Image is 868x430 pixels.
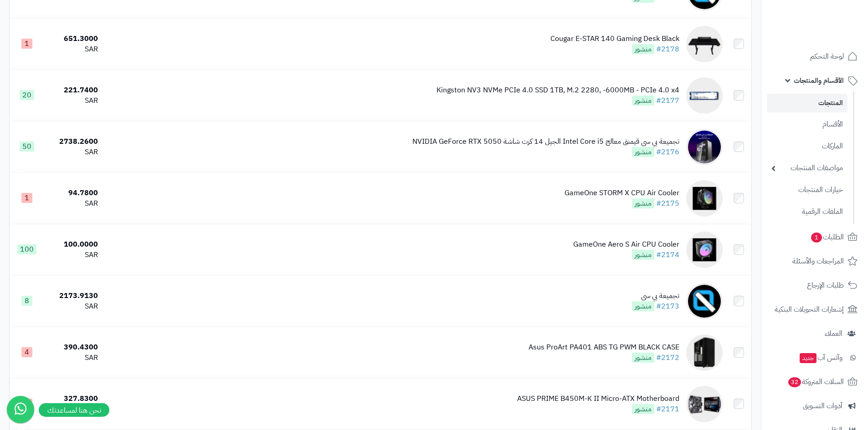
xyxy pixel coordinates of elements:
a: #2177 [656,95,679,106]
a: الماركات [767,137,847,156]
span: منشور [632,404,654,414]
div: Asus ProArt PA401 ABS TG PWM BLACK CASE [529,342,679,353]
a: #2171 [656,404,679,415]
span: العملاء [825,327,842,340]
div: SAR [48,96,98,106]
span: منشور [632,44,654,54]
a: خيارات المنتجات [767,180,847,200]
span: منشور [632,250,654,260]
span: 4 [21,347,32,357]
div: 2173.9130 [48,291,98,301]
span: طلبات الإرجاع [807,279,844,292]
span: إشعارات التحويلات البنكية [775,303,844,316]
a: المنتجات [767,94,847,112]
a: #2174 [656,249,679,260]
span: منشور [632,147,654,157]
span: 1 [811,233,822,243]
span: لوحة التحكم [810,50,844,63]
span: جديد [800,353,817,363]
div: ASUS PRIME B450M-K II Micro-ATX Motherboard [517,394,679,404]
span: منشور [632,198,654,208]
span: 1 [21,39,32,49]
img: GameOne STORM X CPU Air Cooler [686,180,723,217]
a: إشعارات التحويلات البنكية [767,298,863,320]
span: 100 [17,244,36,254]
img: ASUS PRIME B450M-K II Micro-ATX Motherboard [686,386,723,422]
div: SAR [48,301,98,312]
a: العملاء [767,323,863,344]
div: 94.7800 [48,188,98,198]
a: السلات المتروكة32 [767,371,863,393]
span: الأقسام والمنتجات [794,74,844,87]
div: GameOne Aero S Air CPU Cooler [573,239,679,250]
img: تجميعة بي سي [686,283,723,319]
span: الطلبات [810,231,844,243]
span: 1 [21,193,32,203]
span: منشور [632,96,654,106]
span: السلات المتروكة [787,375,844,388]
div: 651.3000 [48,34,98,44]
div: 2738.2600 [48,137,98,147]
div: GameOne STORM X CPU Air Cooler [565,188,679,198]
a: وآتس آبجديد [767,347,863,369]
div: تجميعة بي سي [632,291,679,301]
span: منشور [632,353,654,363]
img: GameOne Aero S Air CPU Cooler [686,232,723,268]
div: 100.0000 [48,239,98,250]
div: SAR [48,198,98,209]
div: Cougar E-STAR 140 Gaming Desk Black [550,34,679,44]
a: #2173 [656,301,679,312]
div: 221.7400 [48,85,98,96]
a: لوحة التحكم [767,46,863,67]
span: المراجعات والأسئلة [792,255,844,268]
a: #2176 [656,147,679,157]
span: 50 [20,142,34,152]
div: SAR [48,147,98,157]
div: SAR [48,250,98,260]
img: تجميعة بي سي قيمنق معالج Intel Core i5 الجيل 14 كرت شاشة NVIDIA GeForce RTX 5050 [686,129,723,165]
span: 32 [788,377,801,387]
span: وآتس آب [799,351,842,364]
a: المراجعات والأسئلة [767,250,863,272]
img: Asus ProArt PA401 ABS TG PWM BLACK CASE [686,334,723,371]
a: الطلبات1 [767,226,863,248]
a: الملفات الرقمية [767,202,847,222]
span: أدوات التسويق [803,400,842,412]
span: 8 [21,296,32,306]
div: SAR [48,44,98,55]
a: #2172 [656,352,679,363]
span: 20 [20,90,34,100]
img: Cougar E-STAR 140 Gaming Desk Black [686,26,723,62]
a: طلبات الإرجاع [767,274,863,296]
a: أدوات التسويق [767,395,863,417]
img: Kingston NV3 NVMe PCIe 4.0 SSD 1TB, M.2 2280, -6000MB - PCIe 4.0 x4 [686,77,723,114]
a: الأقسام [767,115,847,134]
div: SAR [48,353,98,363]
a: #2178 [656,44,679,55]
a: #2175 [656,198,679,209]
img: logo-2.png [806,25,859,44]
div: 390.4300 [48,342,98,353]
div: تجميعة بي سي قيمنق معالج Intel Core i5 الجيل 14 كرت شاشة NVIDIA GeForce RTX 5050 [412,137,679,147]
a: مواصفات المنتجات [767,158,847,178]
div: Kingston NV3 NVMe PCIe 4.0 SSD 1TB, M.2 2280, -6000MB - PCIe 4.0 x4 [437,85,679,96]
div: 327.8300 [48,394,98,404]
span: منشور [632,301,654,311]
